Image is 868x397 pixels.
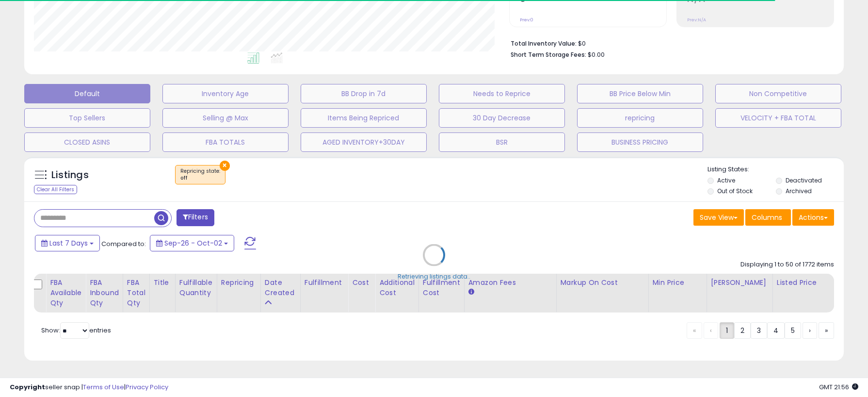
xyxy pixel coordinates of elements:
[162,84,289,103] button: Inventory Age
[398,272,470,281] div: Retrieving listings data..
[24,108,150,128] button: Top Sellers
[577,84,703,103] button: BB Price Below Min
[126,382,168,392] a: Privacy Policy
[162,108,289,128] button: Selling @ Max
[588,50,605,59] span: $0.00
[162,132,289,152] button: FBA TOTALS
[520,17,533,23] small: Prev: 0
[715,84,841,103] button: Non Competitive
[687,17,706,23] small: Prev: N/A
[511,37,827,49] li: $0
[24,132,150,152] button: CLOSED ASINS
[301,84,427,103] button: BB Drop in 7d
[577,108,703,128] button: repricing
[511,50,586,59] b: Short Term Storage Fees:
[577,132,703,152] button: BUSINESS PRICING
[819,382,858,392] span: 2025-10-10 21:56 GMT
[10,383,168,392] div: seller snap | |
[24,84,150,103] button: Default
[715,108,841,128] button: VELOCITY + FBA TOTAL
[439,132,565,152] button: BSR
[301,132,427,152] button: AGED INVENTORY+30DAY
[301,108,427,128] button: Items Being Repriced
[10,382,45,392] strong: Copyright
[439,84,565,103] button: Needs to Reprice
[511,39,577,48] b: Total Inventory Value:
[83,382,124,392] a: Terms of Use
[439,108,565,128] button: 30 Day Decrease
